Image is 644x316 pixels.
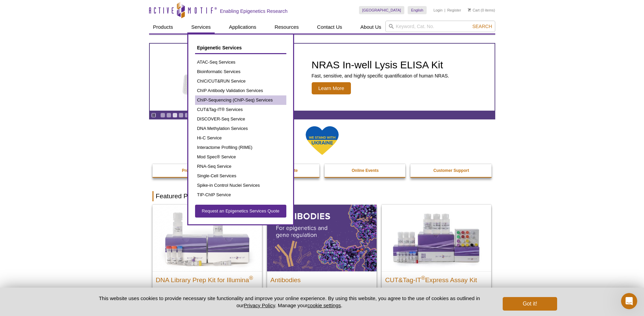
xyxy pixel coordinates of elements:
[156,273,259,284] h2: DNA Library Prep Kit for Illumina
[267,205,377,307] a: All Antibodies Antibodies Application-tested antibodies for ChIP, CUT&Tag, and CUT&RUN.
[472,24,492,29] span: Search
[305,126,339,156] img: We Stand With Ukraine
[261,168,298,173] strong: Epi-Services Quote
[195,171,286,181] a: Single-Cell Services
[382,205,491,307] a: CUT&Tag-IT® Express Assay Kit CUT&Tag-IT®Express Assay Kit Less variable and higher-throughput ge...
[270,273,373,284] h2: Antibodies
[195,95,286,105] a: ChIP-Sequencing (ChIP-Seq) Services
[87,295,492,309] p: This website uses cookies to provide necessary site functionality and improve your online experie...
[307,302,341,308] button: cookie settings
[421,275,425,280] sup: ®
[503,297,557,311] button: Got it!
[195,124,286,133] a: DNA Methylation Services
[178,113,184,118] a: Go to slide 4
[185,113,190,118] a: Go to slide 5
[356,21,385,33] a: About Us
[445,6,446,14] li: |
[195,162,286,171] a: RNA-Seq Service
[195,152,286,162] a: Mod Spec® Service
[249,275,253,280] sup: ®
[149,21,177,33] a: Products
[408,6,427,14] a: English
[270,21,303,33] a: Resources
[151,113,156,118] a: Toggle autoplay
[447,8,461,13] a: Register
[313,21,346,33] a: Contact Us
[152,191,492,201] h2: Featured Products
[359,6,405,14] a: [GEOGRAPHIC_DATA]
[195,105,286,114] a: CUT&Tag-IT® Services
[470,23,494,29] button: Search
[195,143,286,152] a: Interactome Profiling (RIME)
[156,287,259,308] p: Dual Index NGS Kit for ChIP-Seq, CUT&RUN, and ds methylated DNA assays.
[152,205,262,314] a: DNA Library Prep Kit for Illumina DNA Library Prep Kit for Illumina® Dual Index NGS Kit for ChIP-...
[385,21,495,32] input: Keyword, Cat. No.
[195,41,286,54] a: Epigenetic Services
[150,44,495,111] a: NRAS In-well Lysis ELISA Kit NRAS In-well Lysis ELISA Kit Fast, sensitive, and highly specific qu...
[382,205,491,271] img: CUT&Tag-IT® Express Assay Kit
[195,205,286,218] a: Request an Epigenetics Services Quote
[312,82,351,94] span: Learn More
[433,168,469,173] strong: Customer Support
[187,21,215,33] a: Services
[152,164,234,177] a: Promotions
[312,73,449,79] p: Fast, sensitive, and highly specific quantification of human NRAS.
[195,133,286,143] a: Hi-C Service
[468,8,471,12] img: Your Cart
[182,168,205,173] strong: Promotions
[468,8,480,13] a: Cart
[176,54,278,100] img: NRAS In-well Lysis ELISA Kit
[172,113,177,118] a: Go to slide 3
[195,190,286,200] a: TIP-ChIP Service
[270,287,373,301] p: Application-tested antibodies for ChIP, CUT&Tag, and CUT&RUN.
[244,302,275,308] a: Privacy Policy
[195,86,286,95] a: ChIP Antibody Validation Services
[267,205,377,271] img: All Antibodies
[197,45,242,50] span: Epigenetic Services
[410,164,492,177] a: Customer Support
[166,113,171,118] a: Go to slide 2
[433,8,443,13] a: Login
[150,44,495,111] article: NRAS In-well Lysis ELISA Kit
[325,164,406,177] a: Online Events
[385,287,488,301] p: Less variable and higher-throughput genome-wide profiling of histone marks​.
[352,168,379,173] strong: Online Events
[195,181,286,190] a: Spike-in Control Nuclei Services
[312,60,449,70] h2: NRAS In-well Lysis ELISA Kit
[225,21,260,33] a: Applications
[195,67,286,76] a: Bioinformatic Services
[621,293,637,309] iframe: Intercom live chat
[195,58,286,67] a: ATAC-Seq Services
[385,273,488,284] h2: CUT&Tag-IT Express Assay Kit
[220,8,288,14] h2: Enabling Epigenetics Research
[152,205,262,271] img: DNA Library Prep Kit for Illumina
[468,6,495,14] li: (0 items)
[195,76,286,86] a: ChIC/CUT&RUN Service
[160,113,165,118] a: Go to slide 1
[195,114,286,124] a: DISCOVER-Seq Service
